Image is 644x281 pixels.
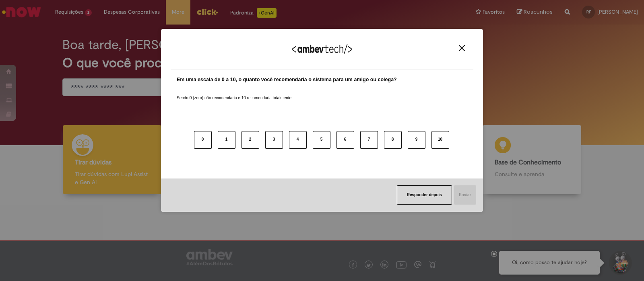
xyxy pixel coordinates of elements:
img: Close [459,45,465,51]
button: 8 [384,131,402,149]
button: 2 [242,131,259,149]
button: 5 [313,131,330,149]
button: Close [456,45,467,51]
button: 3 [265,131,283,149]
button: 9 [408,131,425,149]
button: 7 [360,131,378,149]
label: Sendo 0 (zero) não recomendaria e 10 recomendaria totalmente. [177,86,293,101]
label: Em uma escala de 0 a 10, o quanto você recomendaria o sistema para um amigo ou colega? [177,76,397,84]
button: 1 [218,131,235,149]
img: Logo Ambevtech [292,44,352,54]
button: Responder depois [397,185,452,205]
button: 4 [289,131,307,149]
button: 6 [336,131,354,149]
button: 0 [194,131,212,149]
button: 10 [431,131,449,149]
